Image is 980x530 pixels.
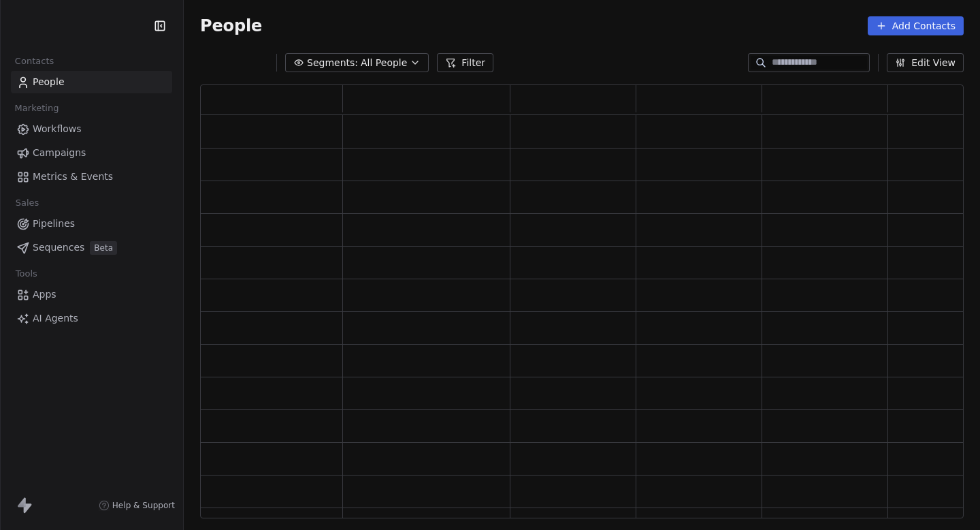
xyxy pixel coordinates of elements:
span: Tools [10,264,43,284]
a: Workflows [11,118,172,140]
span: Sales [10,193,45,213]
a: People [11,71,172,93]
button: Add Contacts [868,16,964,35]
span: Apps [33,287,56,302]
span: Segments: [307,56,358,70]
span: Campaigns [33,146,86,160]
span: All People [361,56,407,70]
span: Contacts [9,51,60,72]
span: Help & Support [112,500,175,511]
a: Apps [11,283,172,306]
span: People [200,16,262,36]
span: Metrics & Events [33,170,113,184]
span: Pipelines [33,217,75,231]
span: Marketing [9,98,65,119]
span: Beta [90,241,117,255]
span: AI Agents [33,311,78,326]
a: Campaigns [11,142,172,164]
button: Edit View [887,53,964,72]
a: Pipelines [11,213,172,235]
span: Sequences [33,240,84,255]
a: AI Agents [11,307,172,330]
a: SequencesBeta [11,236,172,259]
button: Filter [437,53,493,72]
a: Help & Support [99,500,175,511]
a: Metrics & Events [11,166,172,188]
span: People [33,75,65,89]
span: Workflows [33,122,82,136]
